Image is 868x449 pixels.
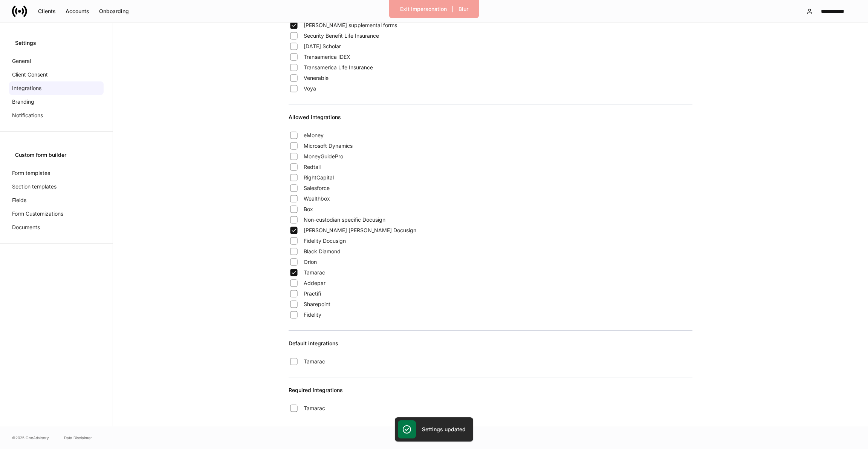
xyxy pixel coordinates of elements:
[304,85,316,92] span: Voya
[12,196,26,204] p: Fields
[9,180,104,193] a: Section templates
[304,311,321,319] span: Fidelity
[304,64,373,71] span: Transamerica Life Insurance
[15,39,98,47] div: Settings
[304,269,325,276] span: Tamarac
[12,98,34,106] p: Branding
[454,3,473,15] button: Blur
[9,109,104,122] a: Notifications
[64,435,92,441] a: Data Disclaimer
[33,5,61,17] button: Clients
[9,68,104,81] a: Client Consent
[12,112,43,119] p: Notifications
[304,248,341,255] span: Black Diamond
[304,358,325,365] span: Tamarac
[304,43,341,50] span: [DATE] Scholar
[12,169,50,177] p: Form templates
[12,71,48,78] p: Client Consent
[12,57,31,65] p: General
[304,258,317,266] span: Orion
[9,166,104,180] a: Form templates
[304,279,325,287] span: Addepar
[304,163,321,171] span: Redtail
[9,81,104,95] a: Integrations
[458,6,468,12] div: Blur
[99,9,129,14] div: Onboarding
[304,290,321,297] span: Practifi
[304,216,385,224] span: Non-custodian specific Docusign
[9,207,104,221] a: Form Customizations
[12,210,63,218] p: Form Customizations
[304,21,397,29] span: [PERSON_NAME] supplemental forms
[94,5,134,17] button: Onboarding
[9,221,104,234] a: Documents
[304,405,325,412] span: Tamarac
[304,184,330,192] span: Salesforce
[395,3,452,15] button: Exit Impersonation
[61,5,94,17] button: Accounts
[304,174,334,181] span: RightCapital
[12,84,41,92] p: Integrations
[304,300,330,308] span: Sharepoint
[304,142,353,150] span: Microsoft Dynamics
[9,54,104,68] a: General
[38,9,56,14] div: Clients
[304,237,346,245] span: Fidelity Docusign
[12,435,49,441] span: © 2025 OneAdvisory
[304,153,343,160] span: MoneyGuidePro
[422,426,466,433] h5: Settings updated
[304,205,313,213] span: Box
[66,9,89,14] div: Accounts
[9,95,104,109] a: Branding
[9,193,104,207] a: Fields
[304,227,416,234] span: [PERSON_NAME] [PERSON_NAME] Docusign
[12,183,57,190] p: Section templates
[15,151,98,159] div: Custom form builder
[304,74,329,82] span: Venerable
[304,195,330,202] span: Wealthbox
[304,32,379,40] span: Security Benefit Life Insurance
[304,53,350,61] span: Transamerica IDEX
[289,113,692,130] div: Allowed integrations
[400,6,447,12] div: Exit Impersonation
[304,132,324,139] span: eMoney
[12,224,40,231] p: Documents
[289,386,692,403] div: Required integrations
[289,340,692,356] div: Default integrations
